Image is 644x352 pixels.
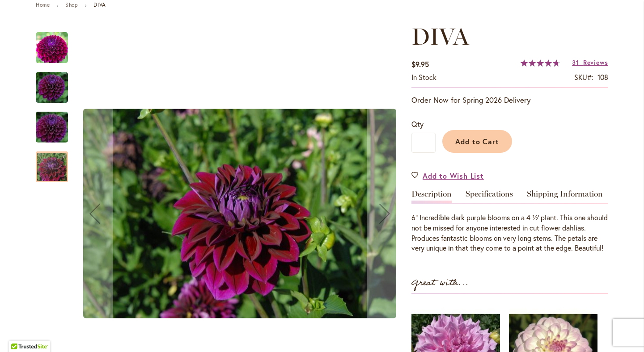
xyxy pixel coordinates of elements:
img: Diva [36,71,68,104]
a: Shipping Information [527,190,603,203]
strong: Great with... [411,276,469,290]
img: Diva [20,106,84,149]
div: 95% [521,59,560,67]
a: Home [36,1,50,8]
img: Diva [36,32,68,64]
a: Shop [65,1,78,8]
a: Description [411,190,452,203]
strong: DIVA [93,1,106,8]
span: Reviews [583,58,608,67]
span: Add to Cart [455,137,500,146]
img: Diva [83,109,396,318]
span: Add to Wish List [423,171,484,181]
strong: SKU [574,72,593,82]
span: $9.95 [411,59,429,69]
div: 6” Incredible dark purple blooms on a 4 ½’ plant. This one should not be missed for anyone intere... [411,213,608,253]
div: Detailed Product Info [411,190,608,253]
span: DIVA [411,22,469,50]
button: Add to Cart [442,130,512,153]
div: 108 [597,72,608,83]
span: Qty [411,119,424,129]
div: Diva [36,142,68,182]
p: Order Now for Spring 2026 Delivery [411,95,608,105]
a: 31 Reviews [572,58,608,67]
a: Specifications [466,190,513,203]
a: Add to Wish List [411,171,484,181]
div: Availability [411,72,436,83]
div: Diva [36,103,77,142]
span: In stock [411,72,436,82]
iframe: Launch Accessibility Center [7,320,32,345]
span: 31 [572,58,579,67]
div: Diva [36,63,77,103]
div: Diva [36,23,77,63]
